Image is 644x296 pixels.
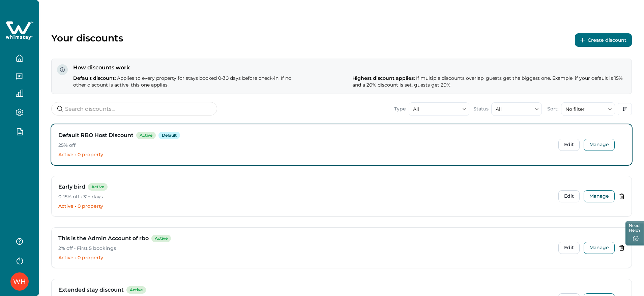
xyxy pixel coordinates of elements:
[58,142,553,149] p: 25% off
[126,286,146,294] span: Active
[73,75,302,88] p: Default discount:
[584,242,615,254] button: Manage
[58,286,124,294] h3: Extended stay discount
[58,152,553,158] p: Active • 0 property
[558,242,580,254] button: Edit
[58,245,553,252] p: 2% off • First 5 bookings
[558,190,580,202] button: Edit
[352,75,623,88] span: If multiple discounts overlap, guests get the biggest one. Example: if your default is 15% and a ...
[73,75,291,88] span: Applies to every property for stays booked 0-30 days before check-in. If no other discount is act...
[158,132,180,139] span: Default
[58,203,553,210] p: Active • 0 property
[352,64,626,88] p: Highest discount applies:
[584,139,615,151] button: Manage
[136,132,156,139] span: Active
[547,106,558,112] p: Sort:
[58,131,134,139] h3: Default RBO Host Discount
[58,183,85,191] h3: Early bird
[473,106,489,112] p: Status
[73,64,302,71] p: How discounts work
[58,194,553,200] p: 0-15% off • 31+ days
[58,234,149,242] h3: This is the Admin Account of rbo
[88,183,108,191] span: Active
[394,106,406,112] p: Type
[51,32,123,44] p: Your discounts
[575,33,632,47] button: Create discount
[58,255,553,261] p: Active • 0 property
[151,235,171,242] span: Active
[13,273,26,290] div: Whimstay Host
[558,139,580,151] button: Edit
[51,102,217,116] input: Search discounts...
[584,190,615,202] button: Manage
